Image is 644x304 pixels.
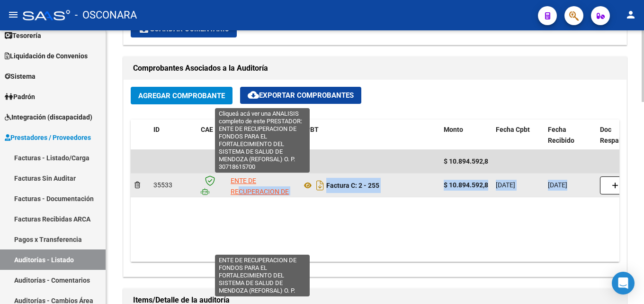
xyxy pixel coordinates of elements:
span: Integración (discapacidad) [5,112,92,122]
span: Monto [444,126,463,133]
span: Tesorería [5,30,41,41]
span: Fecha Recibido [548,126,574,144]
span: Doc Respaldatoria [600,126,643,144]
span: ENTE DE RECUPERACION DE FONDOS PARA EL FORTALECIMIENTO DEL SISTEMA DE SALUD DE MENDOZA (REFORSAL)... [231,177,293,249]
span: Liquidación de Convenios [5,51,88,61]
datatable-header-cell: ID [150,120,197,151]
datatable-header-cell: Monto [440,120,492,151]
span: [DATE] [548,181,567,189]
datatable-header-cell: Razon Social [227,120,298,151]
i: Descargar documento [314,178,326,193]
button: Agregar Comprobante [131,87,233,104]
button: Exportar Comprobantes [240,87,361,104]
span: - OSCONARA [75,5,137,26]
span: Agregar Comprobante [138,92,225,100]
datatable-header-cell: Fecha Recibido [544,120,596,151]
span: 35533 [153,181,172,189]
span: [DATE] [496,181,515,189]
span: Fecha Cpbt [496,126,530,133]
mat-icon: menu [8,9,19,20]
mat-icon: person [625,9,636,20]
span: Razon Social [231,126,270,133]
span: $ 10.894.592,84 [444,157,492,165]
span: CPBT [302,126,319,133]
datatable-header-cell: Fecha Cpbt [492,120,544,151]
strong: Factura C: 2 - 255 [326,182,379,189]
span: CAE [201,126,213,133]
strong: $ 10.894.592,84 [444,181,492,189]
datatable-header-cell: CPBT [298,120,440,151]
mat-icon: cloud_download [248,89,259,101]
datatable-header-cell: CAE [197,120,227,151]
div: Open Intercom Messenger [612,272,635,295]
span: Prestadores / Proveedores [5,132,91,143]
span: ID [153,126,160,133]
span: Padrón [5,92,35,102]
span: Exportar Comprobantes [248,91,354,100]
span: Sistema [5,71,36,82]
h1: Comprobantes Asociados a la Auditoría [133,61,617,76]
span: Guardar Comentario [138,25,229,33]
